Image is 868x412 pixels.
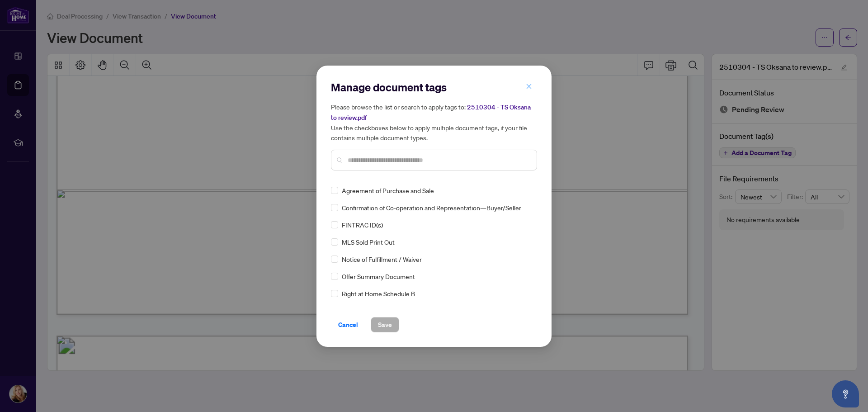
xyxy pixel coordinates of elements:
span: Cancel [338,317,358,332]
span: Confirmation of Co-operation and Representation—Buyer/Seller [342,203,521,213]
span: FINTRAC ID(s) [342,220,383,230]
span: Right at Home Schedule B [342,289,415,298]
span: 2510304 - TS Oksana to review.pdf [331,103,531,122]
h5: Please browse the list or search to apply tags to: Use the checkboxes below to apply multiple doc... [331,102,537,142]
h2: Manage document tags [331,80,537,95]
span: Offer Summary Document [342,271,415,281]
button: Save [371,317,399,332]
span: close [526,83,532,90]
button: Cancel [331,317,365,332]
button: Open asap [832,380,859,407]
span: MLS Sold Print Out [342,237,395,247]
span: Agreement of Purchase and Sale [342,185,434,195]
span: Notice of Fulfillment / Waiver [342,254,422,264]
